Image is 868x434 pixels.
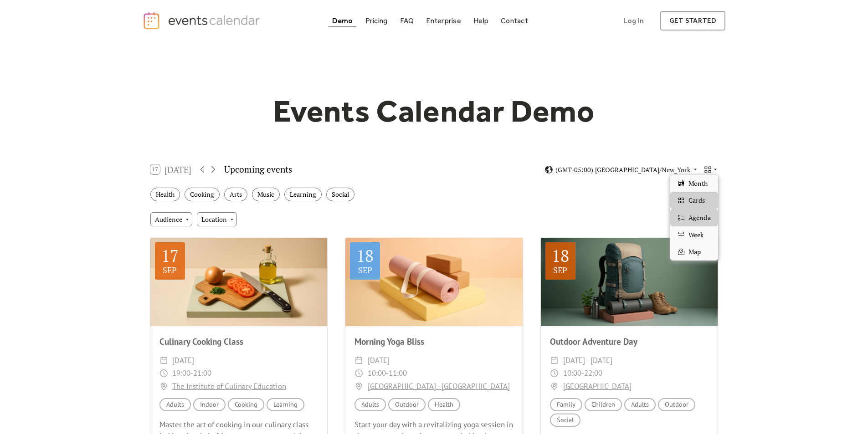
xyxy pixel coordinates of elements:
[329,15,357,27] a: Demo
[688,230,704,240] span: Week
[143,11,263,30] a: home
[332,18,353,23] div: Demo
[396,15,418,27] a: FAQ
[400,18,414,23] div: FAQ
[470,15,492,27] a: Help
[688,179,708,189] span: Month
[688,195,705,205] span: Cards
[259,92,609,130] h1: Events Calendar Demo
[497,15,532,27] a: Contact
[688,213,710,223] span: Agenda
[660,11,725,31] a: get started
[426,18,461,23] div: Enterprise
[688,247,701,257] span: Map
[501,18,528,23] div: Contact
[422,15,464,27] a: Enterprise
[614,11,653,31] a: Log In
[365,18,388,23] div: Pricing
[362,15,391,27] a: Pricing
[473,18,488,23] div: Help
